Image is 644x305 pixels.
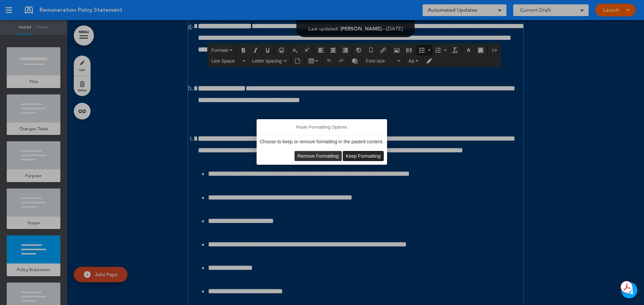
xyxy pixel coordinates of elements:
p: Choose to keep or remove formatting in the pasted content. [260,139,384,144]
div: Remove Formatting [294,151,342,161]
div: Paste Formatting Options [257,119,387,165]
div: Keep Formatting [343,151,384,161]
span: Remove Formatting [298,153,339,159]
span: Keep Formatting [346,153,381,159]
